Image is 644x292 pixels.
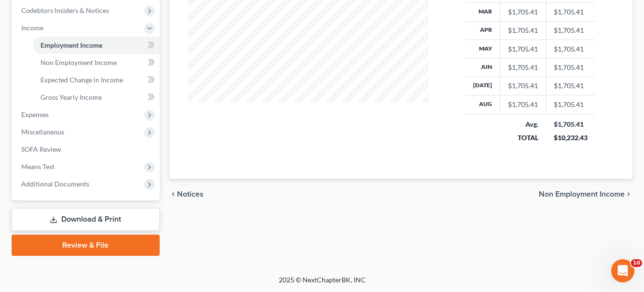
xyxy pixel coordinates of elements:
[12,235,160,256] a: Review & File
[151,97,178,106] div: Thanks!
[466,40,500,58] th: May
[539,190,632,198] button: Non Employment Income chevron_right
[546,21,595,40] td: $1,705.41
[611,259,634,282] iframe: Intercom live chat
[8,6,185,91] div: Emma says…
[169,4,187,21] div: Close
[33,71,160,89] a: Expected Change in Income
[46,218,54,226] button: Upload attachment
[114,183,178,192] div: It worked - thanks!
[466,58,500,77] th: Jun
[546,58,595,77] td: $1,705.41
[61,218,69,226] button: Start recording
[508,44,538,54] div: $1,705.41
[21,110,49,119] span: Expenses
[466,95,500,114] th: Aug
[8,91,185,120] div: Sally says…
[8,6,158,83] div: Hi [PERSON_NAME]!​I’ve reviewed the error message and already sent it over to Xactus, our credit ...
[21,180,89,188] span: Additional Documents
[143,91,185,112] div: Thanks!
[30,218,38,226] button: Gif picker
[631,259,642,267] span: 10
[21,162,55,171] span: Means Test
[21,6,109,14] span: Codebtors Insiders & Notices
[151,4,169,22] button: Home
[165,214,181,230] button: Send a message…
[546,3,595,21] td: $1,705.41
[8,120,158,169] div: You should be all set now, [PERSON_NAME]! I just heard back from [PERSON_NAME] with the go-ahead
[508,100,538,109] div: $1,705.41
[8,198,185,214] textarea: Message…
[169,190,204,198] button: chevron_left Notices
[15,126,151,163] div: You should be all set now, [PERSON_NAME]! I just heard back from [PERSON_NAME] with the go-ahead
[539,190,625,198] span: Non Employment Income
[106,177,185,198] div: It worked - thanks!
[33,89,160,106] a: Gross Yearly Income
[466,21,500,40] th: Apr
[6,4,25,22] button: go back
[14,141,160,158] a: SOFA Review
[546,95,595,114] td: $1,705.41
[466,77,500,95] th: [DATE]
[508,119,538,129] div: Avg.
[27,5,43,21] img: Profile image for Operator
[169,190,177,198] i: chevron_left
[8,120,185,177] div: Emma says…
[554,133,588,143] div: $10,232.43
[508,81,538,91] div: $1,705.41
[554,119,588,129] div: $1,705.41
[21,145,61,153] span: SOFA Review
[15,12,151,78] div: Hi [PERSON_NAME]! ​ I’ve reviewed the error message and already sent it over to Xactus, our credi...
[15,218,23,226] button: Emoji picker
[33,37,160,54] a: Employment Income
[12,208,160,231] a: Download & Print
[41,93,102,101] span: Gross Yearly Income
[466,3,500,21] th: Mar
[21,128,64,136] span: Miscellaneous
[546,77,595,95] td: $1,705.41
[41,41,102,49] span: Employment Income
[8,177,185,206] div: Sally says…
[21,24,43,32] span: Income
[508,7,538,17] div: $1,705.41
[508,133,538,143] div: TOTAL
[508,63,538,72] div: $1,705.41
[47,9,81,16] h1: Operator
[625,190,632,198] i: chevron_right
[41,58,117,66] span: Non Employment Income
[177,190,204,198] span: Notices
[41,76,123,84] span: Expected Change in Income
[33,54,160,71] a: Non Employment Income
[508,26,538,35] div: $1,705.41
[546,40,595,58] td: $1,705.41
